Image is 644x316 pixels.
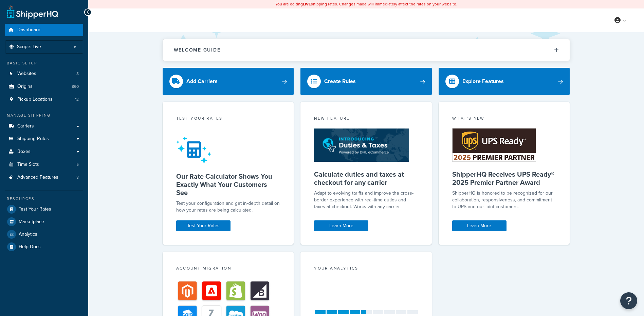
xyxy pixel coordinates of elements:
a: Help Docs [5,241,83,253]
a: Marketplace [5,216,83,228]
a: Origins860 [5,80,83,93]
a: Test Your Rates [176,220,231,231]
h5: Calculate duties and taxes at checkout for any carrier [314,170,418,186]
span: 8 [76,175,79,180]
span: Analytics [19,232,37,237]
div: Add Carriers [186,77,218,86]
span: Test Your Rates [19,206,51,212]
a: Shipping Rules [5,133,83,145]
a: Advanced Features8 [5,171,83,184]
div: Basic Setup [5,60,83,66]
span: Time Slots [17,162,39,167]
h5: Our Rate Calculator Shows You Exactly What Your Customers See [176,172,280,197]
li: Pickup Locations [5,93,83,106]
li: Time Slots [5,158,83,171]
span: Carriers [17,123,34,129]
li: Advanced Features [5,171,83,184]
h2: Welcome Guide [174,47,221,53]
a: Time Slots5 [5,158,83,171]
div: What's New [452,115,556,123]
b: LIVE [303,1,311,7]
div: Account Migration [176,265,280,273]
span: 8 [76,71,79,77]
div: Manage Shipping [5,113,83,118]
a: Explore Features [439,68,570,95]
div: New Feature [314,115,418,123]
span: Advanced Features [17,175,58,180]
button: Open Resource Center [620,292,637,309]
div: Resources [5,196,83,202]
div: Test your rates [176,115,280,123]
a: Add Carriers [163,68,294,95]
div: Your Analytics [314,265,418,273]
h5: ShipperHQ Receives UPS Ready® 2025 Premier Partner Award [452,170,556,186]
p: ShipperHQ is honored to be recognized for our collaboration, responsiveness, and commitment to UP... [452,190,556,210]
div: Test your configuration and get in-depth detail on how your rates are being calculated. [176,200,280,214]
span: Boxes [17,149,31,155]
span: Origins [17,84,33,90]
span: Scope: Live [17,44,41,50]
a: Boxes [5,145,83,158]
p: Adapt to evolving tariffs and improve the cross-border experience with real-time duties and taxes... [314,190,418,210]
span: 860 [72,84,79,90]
a: Analytics [5,228,83,240]
a: Test Your Rates [5,203,83,215]
div: Explore Features [462,77,504,86]
a: Learn More [452,220,507,231]
a: Learn More [314,220,368,231]
span: Websites [17,71,36,77]
button: Welcome Guide [163,39,570,61]
span: Pickup Locations [17,97,53,102]
a: Pickup Locations12 [5,93,83,106]
span: Help Docs [19,244,41,250]
a: Carriers [5,120,83,133]
span: 12 [75,97,79,102]
li: Websites [5,67,83,80]
a: Create Rules [300,68,432,95]
div: Create Rules [324,77,356,86]
a: Websites8 [5,67,83,80]
span: Marketplace [19,219,44,225]
a: Dashboard [5,24,83,36]
span: Dashboard [17,27,40,33]
li: Origins [5,80,83,93]
span: Shipping Rules [17,136,49,142]
span: 5 [76,162,79,167]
